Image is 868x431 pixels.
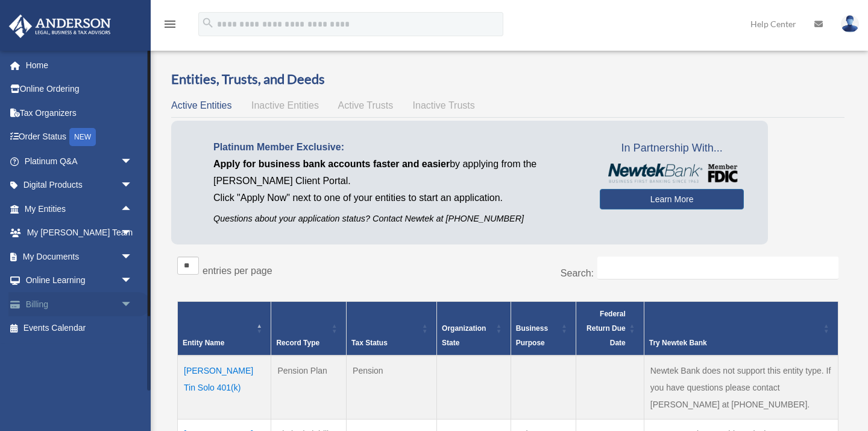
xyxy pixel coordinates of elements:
i: search [201,16,215,30]
div: NEW [69,128,96,146]
th: Try Newtek Bank : Activate to sort [644,301,838,356]
a: Billingarrow_drop_down [8,292,151,316]
a: Platinum Q&Aarrow_drop_down [8,149,151,173]
label: entries per page [203,266,272,276]
span: Tax Status [351,339,388,347]
span: Inactive Trusts [413,100,475,110]
a: Home [8,53,151,77]
a: My Entitiesarrow_drop_up [8,197,145,221]
span: arrow_drop_down [121,173,145,198]
p: Questions about your application status? Contact Newtek at [PHONE_NUMBER] [213,211,582,226]
span: arrow_drop_down [121,269,145,293]
span: Record Type [276,339,319,347]
th: Business Purpose: Activate to sort [511,301,576,356]
td: Newtek Bank does not support this entity type. If you have questions please contact [PERSON_NAME]... [644,356,838,420]
p: Platinum Member Exclusive: [213,139,582,156]
a: Order StatusNEW [8,125,151,150]
a: menu [163,21,177,31]
span: arrow_drop_down [121,221,145,246]
div: Try Newtek Bank [649,336,820,350]
img: Anderson Advisors Platinum Portal [5,14,115,38]
span: Entity Name [183,339,224,347]
th: Federal Return Due Date: Activate to sort [576,301,644,356]
span: Organization State [442,324,486,347]
a: Online Ordering [8,77,151,101]
span: In Partnership With... [600,139,744,158]
p: by applying from the [PERSON_NAME] Client Portal. [213,156,582,190]
span: arrow_drop_down [121,244,145,269]
h3: Entities, Trusts, and Deeds [171,70,844,89]
a: Online Learningarrow_drop_down [8,269,151,293]
td: Pension Plan [271,356,347,420]
i: menu [163,17,177,31]
span: Business Purpose [516,324,548,347]
th: Organization State: Activate to sort [437,301,511,356]
img: NewtekBankLogoSM.png [606,164,738,183]
th: Entity Name: Activate to invert sorting [178,301,271,356]
th: Tax Status: Activate to sort [347,301,437,356]
th: Record Type: Activate to sort [271,301,347,356]
span: arrow_drop_down [121,149,145,174]
a: Events Calendar [8,316,151,340]
a: Tax Organizers [8,101,151,125]
span: Active Trusts [338,100,394,110]
span: Federal Return Due Date [587,310,626,347]
td: [PERSON_NAME] Tin Solo 401(k) [178,356,271,420]
a: Learn More [600,189,744,209]
a: Digital Productsarrow_drop_down [8,173,151,197]
img: User Pic [841,15,859,33]
label: Search: [561,268,594,278]
td: Pension [347,356,437,420]
a: My Documentsarrow_drop_down [8,244,151,269]
span: arrow_drop_up [121,197,145,222]
p: Click "Apply Now" next to one of your entities to start an application. [213,190,582,206]
a: My [PERSON_NAME] Teamarrow_drop_down [8,221,151,245]
span: Inactive Entities [251,100,319,110]
span: Apply for business bank accounts faster and easier [213,159,450,169]
span: arrow_drop_down [121,292,145,317]
span: Active Entities [171,100,231,110]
